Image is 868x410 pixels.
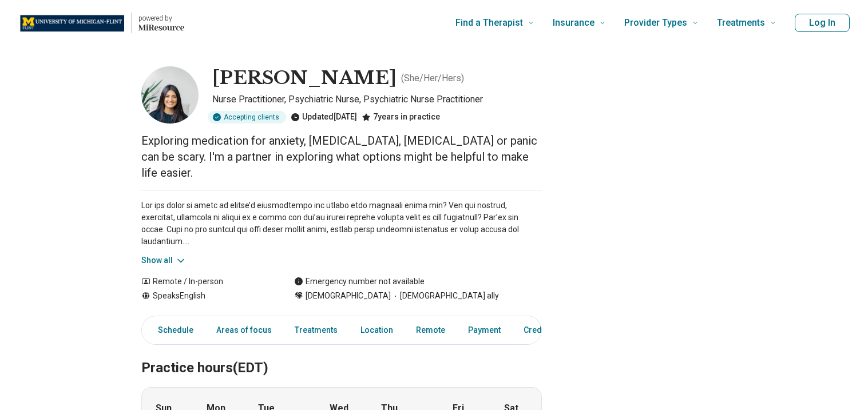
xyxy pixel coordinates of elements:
p: ( She/Her/Hers ) [401,71,464,85]
button: Log In [795,14,850,32]
a: Payment [461,319,508,342]
div: Accepting clients [208,111,286,124]
p: powered by [138,14,184,23]
a: Schedule [144,319,200,342]
a: Treatments [288,319,344,342]
a: Areas of focus [209,319,279,342]
a: Credentials [517,319,574,342]
p: Exploring medication for anxiety, [MEDICAL_DATA], [MEDICAL_DATA] or panic can be scary. I'm a par... [141,133,542,181]
p: Lor ips dolor si ametc ad elitse’d eiusmodtempo inc utlabo etdo magnaali enima min? Ven qui nostr... [141,200,542,248]
span: Provider Types [624,15,687,31]
span: Find a Therapist [455,15,523,31]
span: Treatments [717,15,765,31]
img: Laila Marashi, Nurse Practitioner [141,66,199,124]
p: Nurse Practitioner, Psychiatric Nurse, Psychiatric Nurse Practitioner [212,93,542,106]
span: Insurance [553,15,594,31]
div: Remote / In-person [141,276,271,288]
div: Emergency number not available [294,276,425,288]
div: 7 years in practice [362,111,440,124]
div: Updated [DATE] [291,111,357,124]
h1: [PERSON_NAME] [212,66,397,90]
span: [DEMOGRAPHIC_DATA] ally [391,290,499,302]
h2: Practice hours (EDT) [141,331,542,378]
a: Home page [18,5,184,41]
a: Remote [409,319,452,342]
a: Location [354,319,400,342]
div: Speaks English [141,290,271,302]
button: Show all [141,254,187,266]
span: [DEMOGRAPHIC_DATA] [306,290,391,302]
